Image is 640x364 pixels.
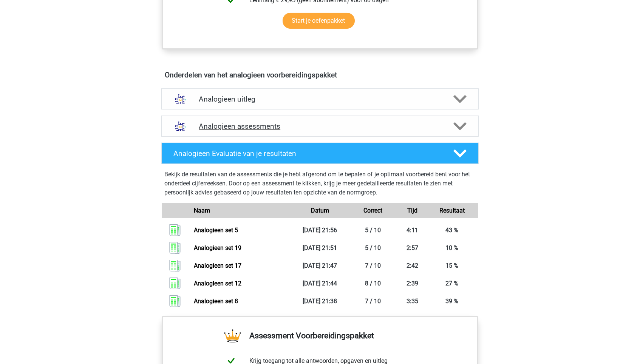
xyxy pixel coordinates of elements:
a: Analogieen set 17 [194,262,241,269]
div: Datum [294,206,346,215]
div: Correct [346,206,399,215]
div: Naam [188,206,294,215]
a: assessments Analogieen assessments [158,116,482,137]
img: analogieen assessments [171,117,190,136]
h4: Analogieen Evaluatie van je resultaten [173,149,441,158]
h4: Analogieen assessments [199,122,441,131]
a: Analogieen Evaluatie van je resultaten [158,143,482,164]
div: Tijd [399,206,426,215]
div: Resultaat [425,206,478,215]
h4: Analogieen uitleg [199,95,441,103]
a: Analogieen set 5 [194,227,238,234]
a: Analogieen set 8 [194,298,238,305]
h4: Onderdelen van het analogieen voorbereidingspakket [165,71,475,79]
a: uitleg Analogieen uitleg [158,88,482,110]
a: Start je oefenpakket [283,13,355,29]
img: analogieen uitleg [171,89,190,109]
a: Analogieen set 19 [194,244,241,251]
p: Bekijk de resultaten van de assessments die je hebt afgerond om te bepalen of je optimaal voorber... [164,170,476,197]
a: Analogieen set 12 [194,280,241,287]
